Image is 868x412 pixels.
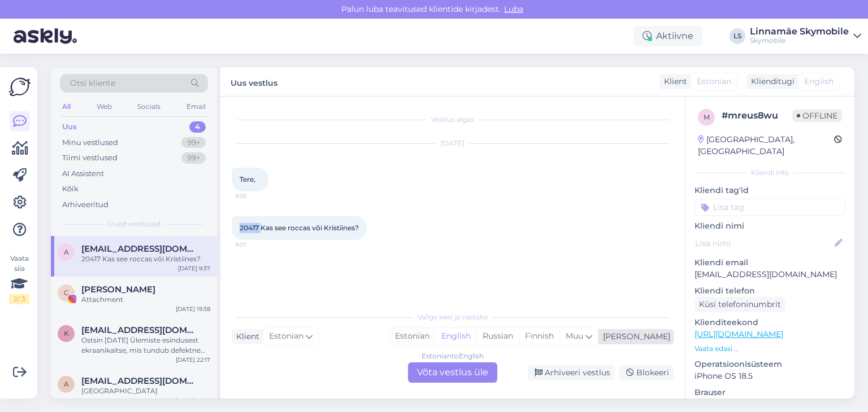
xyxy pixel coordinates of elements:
[695,358,845,370] p: Operatsioonisüsteem
[435,328,476,345] div: English
[389,328,435,345] div: Estonian
[181,137,206,148] div: 99+
[235,240,277,249] span: 9:37
[750,36,849,45] div: Skymobile
[81,386,210,396] div: [GEOGRAPHIC_DATA]
[698,134,834,157] div: [GEOGRAPHIC_DATA], [GEOGRAPHIC_DATA]
[108,219,160,229] span: Uued vestlused
[528,365,615,380] div: Arhiveeri vestlus
[181,152,206,164] div: 99+
[750,27,861,45] a: Linnamäe SkymobileSkymobile
[730,28,745,44] div: LS
[792,109,842,122] span: Offline
[64,329,69,338] span: k
[62,137,118,148] div: Minu vestlused
[176,305,210,313] div: [DATE] 19:38
[232,138,674,148] div: [DATE]
[81,325,199,335] span: karlroberttoome@gmail.com
[598,331,670,343] div: [PERSON_NAME]
[695,185,845,196] p: Kliendi tag'id
[62,121,77,133] div: Uus
[62,183,79,195] div: Kõik
[695,168,845,178] div: Kliendi info
[501,4,527,14] span: Luba
[70,77,115,89] span: Otsi kliente
[62,152,118,164] div: Tiimi vestlused
[81,244,199,254] span: alo.lengert@hotmail.com
[64,288,69,297] span: C
[235,192,277,200] span: 9:36
[704,113,710,121] span: m
[659,76,687,87] div: Klient
[695,199,845,216] input: Lisa tag
[695,285,845,297] p: Kliendi telefon
[747,76,795,87] div: Klienditugi
[94,99,114,114] div: Web
[695,317,845,328] p: Klienditeekond
[232,312,674,322] div: Valige keel ja vastake
[695,297,785,312] div: Küsi telefoninumbrit
[695,370,845,382] p: iPhone OS 18.5
[175,396,210,405] div: [DATE] 16:05
[240,223,359,232] span: 20417 Kas see roccas või Kristiines?
[64,380,69,388] span: a
[81,295,210,305] div: Attachment
[189,121,206,133] div: 4
[619,365,674,380] div: Blokeeri
[722,109,792,122] div: # mreus8wu
[269,330,303,343] span: Estonian
[135,99,163,114] div: Socials
[81,284,155,295] span: Caroly
[9,76,31,98] img: Askly Logo
[178,264,210,273] div: [DATE] 9:37
[231,74,277,89] label: Uus vestlus
[232,115,674,125] div: Vestlus algas
[695,329,783,339] a: [URL][DOMAIN_NAME]
[422,351,484,361] div: Estonian to English
[695,237,832,249] input: Lisa nimi
[695,269,845,280] p: [EMAIL_ADDRESS][DOMAIN_NAME]
[64,248,69,256] span: a
[566,331,583,341] span: Muu
[633,26,702,46] div: Aktiivne
[9,253,29,304] div: Vaata siia
[184,99,208,114] div: Email
[62,199,108,211] div: Arhiveeritud
[176,356,210,364] div: [DATE] 22:17
[750,27,849,36] div: Linnamäe Skymobile
[240,175,255,183] span: Tere,
[408,362,497,383] div: Võta vestlus üle
[9,294,29,304] div: 2 / 3
[804,76,834,87] span: English
[81,335,210,356] div: Ostsin [DATE] Ülemiste esindusest ekraanikaitse, mis tundub defektne [PERSON_NAME] ta ekraanile. ...
[62,168,104,179] div: AI Assistent
[695,257,845,269] p: Kliendi email
[60,99,73,114] div: All
[476,328,519,345] div: Russian
[697,76,731,87] span: Estonian
[695,220,845,232] p: Kliendi nimi
[695,387,845,398] p: Brauser
[81,254,210,264] div: 20417 Kas see roccas või Kristiines?
[232,331,259,343] div: Klient
[695,344,845,354] p: Vaata edasi ...
[519,328,559,345] div: Finnish
[81,376,199,386] span: agosoots1@gmail.com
